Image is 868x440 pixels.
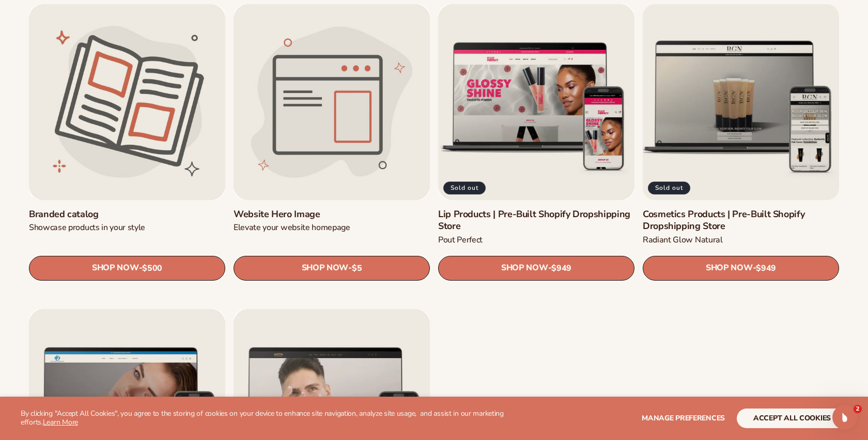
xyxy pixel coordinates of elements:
a: Website Hero Image [234,208,430,220]
span: $5 [352,263,362,273]
span: SHOP NOW [302,263,348,273]
span: Manage preferences [642,413,725,423]
a: SHOP NOW- $5 [234,255,430,280]
a: SHOP NOW- $500 [29,255,225,280]
a: SHOP NOW- $949 [438,255,634,280]
span: 2 [854,405,862,413]
span: $949 [551,263,571,273]
button: accept all cookies [737,409,847,428]
a: Cosmetics Products | Pre-Built Shopify Dropshipping Store [643,208,839,233]
p: By clicking "Accept All Cookies", you agree to the storing of cookies on your device to enhance s... [21,410,506,427]
span: $949 [756,263,776,273]
iframe: Intercom live chat [832,405,857,430]
a: Lip Products | Pre-Built Shopify Dropshipping Store [438,208,634,233]
span: $500 [142,263,162,273]
span: SHOP NOW [706,263,752,273]
a: SHOP NOW- $949 [643,255,839,280]
a: Branded catalog [29,208,225,220]
a: Learn More [43,417,78,427]
span: SHOP NOW [92,263,138,273]
button: Manage preferences [642,409,725,428]
span: SHOP NOW [501,263,548,273]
